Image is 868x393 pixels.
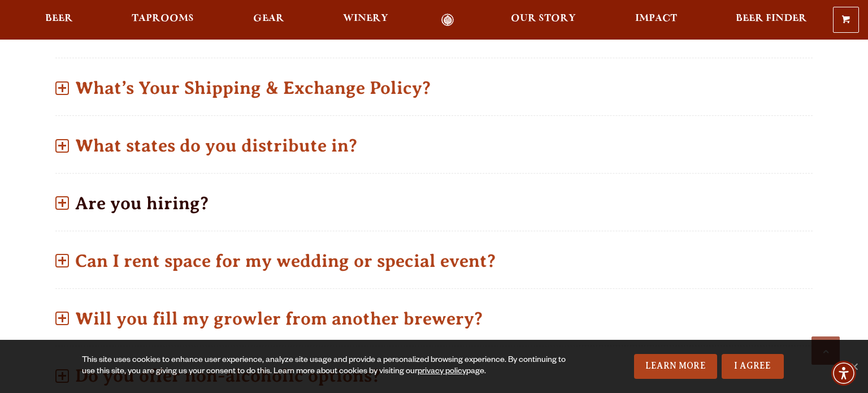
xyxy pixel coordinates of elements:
a: Impact [628,14,684,27]
a: Taprooms [124,14,201,27]
span: Our Story [511,14,576,23]
span: Beer [45,14,73,23]
div: Accessibility Menu [831,361,856,386]
a: Gear [246,14,292,27]
p: Will you fill my growler from another brewery? [55,299,813,339]
p: Are you hiring? [55,183,813,223]
p: Can I rent space for my wedding or special event? [55,241,813,281]
a: Scroll to top [811,336,840,365]
a: Winery [336,14,396,27]
p: What’s Your Shipping & Exchange Policy? [55,68,813,108]
span: Impact [635,14,677,23]
a: Beer [38,14,80,27]
a: Beer Finder [728,14,814,27]
a: Learn More [634,354,717,379]
span: Beer Finder [736,14,807,23]
p: What states do you distribute in? [55,126,813,166]
a: Our Story [504,14,583,27]
span: Winery [343,14,388,23]
div: This site uses cookies to enhance user experience, analyze site usage and provide a personalized ... [82,355,569,378]
a: I Agree [722,354,784,379]
span: Gear [253,14,284,23]
span: Taprooms [132,14,194,23]
a: privacy policy [418,368,466,377]
a: Odell Home [426,14,468,27]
